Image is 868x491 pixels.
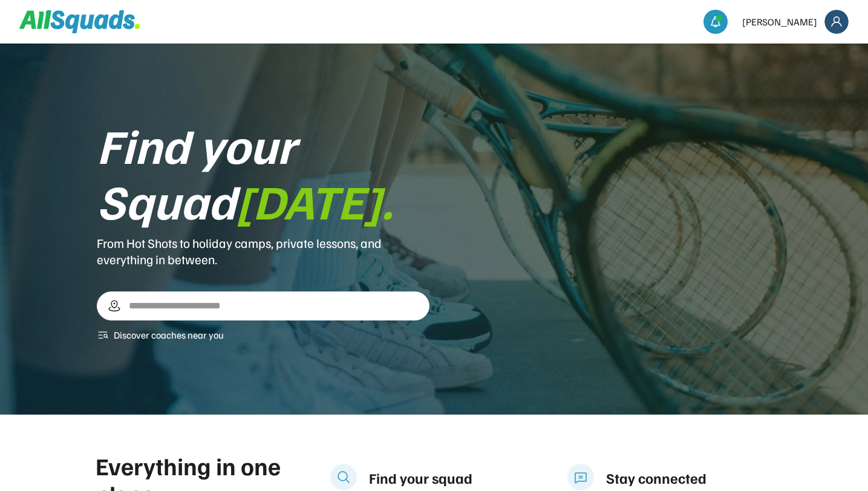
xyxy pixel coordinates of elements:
div: Discover coaches near you [114,328,224,342]
div: [PERSON_NAME] [742,15,817,29]
div: Find your Squad [97,117,429,228]
font: [DATE]. [236,170,393,230]
img: Frame%2018.svg [824,10,849,34]
div: Find your squad [369,469,524,487]
div: From Hot Shots to holiday camps, private lessons, and everything in between. [97,235,429,267]
img: bell-03%20%281%29.svg [710,16,722,28]
div: Stay connected [606,469,761,487]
